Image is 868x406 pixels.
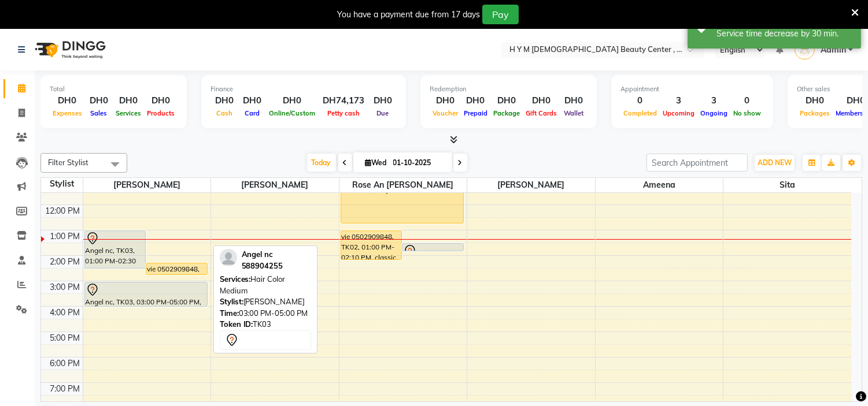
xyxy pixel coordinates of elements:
[210,84,397,94] div: Finance
[697,109,730,117] span: Ongoing
[43,205,83,217] div: 12:00 PM
[41,178,83,190] div: Stylist
[523,109,560,117] span: Gift Cards
[341,231,402,259] div: vie 0502909848, TK02, 01:00 PM-02:10 PM, classic eyelash
[795,39,815,59] img: Admin
[821,44,846,56] span: Admin
[220,249,237,266] img: profile
[461,94,490,107] div: DH0
[339,178,467,192] span: Rose An [PERSON_NAME]
[647,154,748,172] input: Search Appointment
[238,94,266,107] div: DH0
[266,109,318,117] span: Online/Custom
[85,231,146,268] div: Angel nc, TK03, 01:00 PM-02:30 PM, Keratin/Botox/Protein Medium
[755,155,795,171] button: ADD NEW
[220,296,311,308] div: [PERSON_NAME]
[461,109,490,117] span: Prepaid
[523,94,560,107] div: DH0
[620,84,764,94] div: Appointment
[467,178,595,192] span: [PERSON_NAME]
[48,158,88,167] span: Filter Stylist
[211,178,339,192] span: [PERSON_NAME]
[374,109,392,117] span: Due
[88,109,110,117] span: Sales
[242,249,274,259] span: Angel nc
[620,109,660,117] span: Completed
[716,28,852,40] div: Service time decrease by 30 min.
[213,109,235,117] span: Cash
[144,94,178,107] div: DH0
[85,282,207,306] div: Angel nc, TK03, 03:00 PM-05:00 PM, Hair Color Medium
[48,256,83,268] div: 2:00 PM
[369,94,397,107] div: DH0
[48,307,83,319] div: 4:00 PM
[220,308,239,318] span: Time:
[220,274,286,295] span: Hair Color Medium
[50,94,85,107] div: DH0
[48,383,83,395] div: 7:00 PM
[490,94,523,107] div: DH0
[430,94,461,107] div: DH0
[324,109,363,117] span: Petty cash
[337,9,480,21] div: You have a payment due from 17 days
[220,319,311,330] div: TK03
[266,94,318,107] div: DH0
[430,84,588,94] div: Redemption
[48,230,83,243] div: 1:00 PM
[48,332,83,344] div: 5:00 PM
[797,94,833,107] div: DH0
[85,94,113,107] div: DH0
[482,5,519,24] button: Pay
[697,94,730,107] div: 3
[50,84,178,94] div: Total
[50,109,85,117] span: Expenses
[797,109,833,117] span: Packages
[730,94,764,107] div: 0
[363,158,390,167] span: Wed
[113,94,144,107] div: DH0
[113,109,144,117] span: Services
[660,94,697,107] div: 3
[660,109,697,117] span: Upcoming
[220,297,243,306] span: Stylist:
[596,178,723,192] span: ameena
[341,174,463,223] div: vie 0502909848, TK02, 10:45 AM-12:45 PM, Acrylic Ext
[220,274,251,284] span: Services:
[390,154,448,172] input: 2025-10-01
[83,178,211,192] span: [PERSON_NAME]
[758,158,792,167] span: ADD NEW
[430,109,461,117] span: Voucher
[146,263,207,274] div: vie 0502909848, TK02, 02:15 PM-02:45 PM, Hair Trim
[220,308,311,319] div: 03:00 PM-05:00 PM
[48,357,83,370] div: 6:00 PM
[723,178,851,192] span: sita
[318,94,369,107] div: DH74,173
[402,244,463,251] div: isabela 0507703937, TK01, 01:30 PM-01:50 PM, C-Pedicure
[48,281,83,293] div: 3:00 PM
[220,319,253,329] span: Token ID:
[490,109,523,117] span: Package
[210,94,238,107] div: DH0
[242,260,283,272] div: 588904255
[560,94,588,107] div: DH0
[144,109,178,117] span: Products
[242,109,263,117] span: Card
[29,33,109,66] img: logo
[730,109,764,117] span: No show
[620,94,660,107] div: 0
[561,109,586,117] span: Wallet
[307,154,336,172] span: Today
